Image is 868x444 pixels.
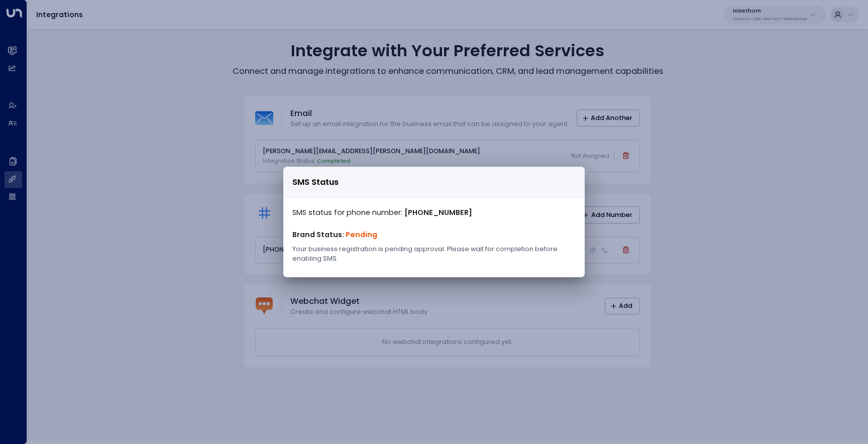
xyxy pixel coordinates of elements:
[292,176,339,189] span: SMS Status
[404,207,472,217] strong: [PHONE_NUMBER]
[292,230,576,241] p: Brand Status:
[292,207,576,218] p: SMS status for phone number:
[346,230,377,240] span: Pending
[292,245,576,264] p: Your business registration is pending approval. Please wait for completion before enabling SMS.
